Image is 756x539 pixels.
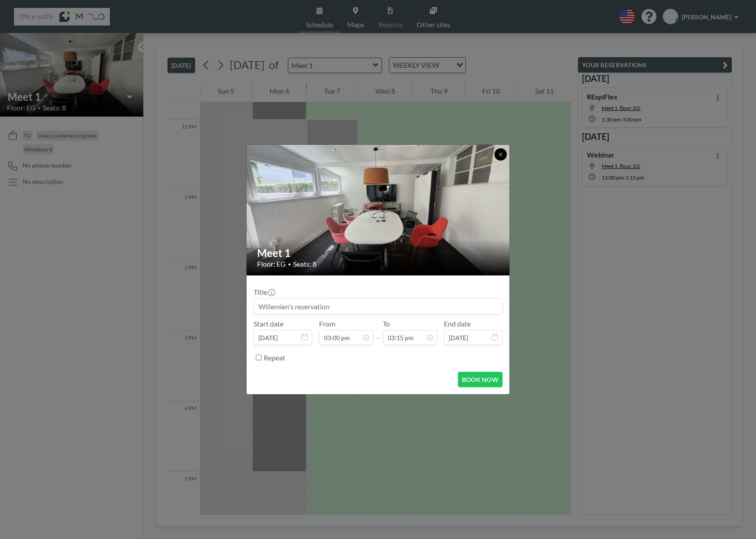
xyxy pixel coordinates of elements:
button: BOOK NOW [458,372,502,387]
input: Willemien's reservation [254,299,502,314]
label: Start date [254,319,283,328]
label: Title [254,288,274,297]
span: - [377,323,379,342]
span: Seats: 8 [293,260,316,268]
label: From [319,319,335,328]
label: To [383,319,390,328]
img: 537.jpg [247,111,510,309]
label: End date [444,319,471,328]
span: Floor: EG [257,260,286,268]
label: Repeat [264,353,285,362]
span: • [288,261,291,268]
h2: Meet 1 [257,246,500,260]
